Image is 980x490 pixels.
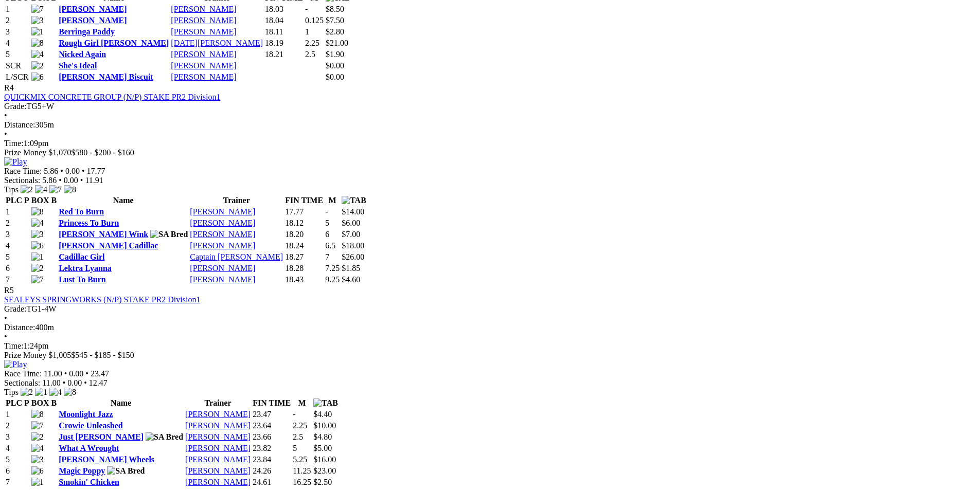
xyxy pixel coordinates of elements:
img: 8 [31,410,44,419]
th: M [292,398,312,408]
a: She's Ideal [59,61,97,70]
td: 18.21 [264,49,304,60]
img: 6 [31,466,44,476]
a: Smokin' Chicken [59,478,119,486]
img: 2 [21,388,33,397]
span: • [60,167,63,175]
img: 7 [31,275,44,284]
img: 4 [49,388,62,397]
span: $2.80 [326,27,344,36]
a: Princess To Burn [59,219,119,227]
td: 1 [5,409,30,420]
a: [PERSON_NAME] [171,50,236,59]
span: $23.00 [313,466,336,475]
span: Distance: [4,120,35,129]
span: • [63,378,66,387]
th: FIN TIME [252,398,291,408]
span: $18.00 [342,241,364,250]
span: $4.80 [313,432,332,441]
span: $4.60 [342,275,360,284]
img: 2 [31,264,44,273]
th: Trainer [189,195,283,206]
img: 8 [31,39,44,48]
a: [PERSON_NAME] [185,444,251,452]
text: 16.25 [293,478,311,486]
span: $21.00 [326,39,348,47]
td: 1 [5,207,30,217]
td: 23.66 [252,432,291,442]
span: $10.00 [313,421,336,430]
text: 7 [325,252,329,261]
span: 11.00 [44,369,62,378]
th: M [325,195,340,206]
text: - [293,410,295,419]
span: R5 [4,286,14,295]
div: 1:09pm [4,139,976,148]
td: 3 [5,27,30,37]
span: $0.00 [326,72,344,81]
td: 3 [5,432,30,442]
td: 3 [5,229,30,240]
td: 24.26 [252,466,291,476]
img: 8 [64,185,76,194]
img: 2 [21,185,33,194]
img: 6 [31,241,44,250]
td: 2 [5,218,30,228]
span: 0.00 [69,369,83,378]
span: 12.47 [89,378,108,387]
img: 3 [31,230,44,239]
td: 23.82 [252,443,291,453]
td: 18.43 [284,275,324,285]
a: SEALEYS SPRINGWORKS (N/P) STAKE PR2 Division1 [4,295,200,304]
a: [PERSON_NAME] [59,5,127,13]
a: Lust To Burn [59,275,106,284]
img: TAB [342,196,366,205]
td: 18.11 [264,27,304,37]
a: Captain [PERSON_NAME] [190,252,283,261]
img: 3 [31,455,44,464]
td: 6 [5,466,30,476]
img: 1 [31,27,44,37]
td: 4 [5,38,30,48]
a: Nicked Again [59,50,106,59]
div: Prize Money $1,005 [4,351,976,360]
span: BOX [31,196,49,205]
td: 1 [5,4,30,14]
span: 5.86 [44,167,58,175]
a: Berringa Paddy [59,27,115,36]
span: PLC [6,398,22,407]
td: 18.24 [284,241,324,251]
span: $14.00 [342,207,364,216]
text: 2.5 [293,432,303,441]
a: Cadillac Girl [59,252,104,261]
a: [DATE][PERSON_NAME] [171,39,263,47]
a: [PERSON_NAME] [171,16,236,25]
td: 4 [5,443,30,453]
a: [PERSON_NAME] [190,264,255,273]
a: [PERSON_NAME] [59,16,127,25]
img: 7 [31,5,44,14]
span: 11.00 [42,378,60,387]
a: [PERSON_NAME] Biscuit [59,72,153,81]
span: $0.00 [326,61,344,70]
span: PLC [6,196,22,205]
span: Grade: [4,304,27,313]
span: $1.85 [342,264,360,273]
span: $4.40 [313,410,332,419]
span: Grade: [4,102,27,111]
th: FIN TIME [284,195,324,206]
span: $580 - $200 - $160 [71,148,134,157]
td: 18.27 [284,252,324,262]
a: Crowie Unleashed [59,421,123,430]
span: 17.77 [87,167,105,175]
text: 6 [325,230,329,239]
a: Red To Burn [59,207,104,216]
td: 7 [5,275,30,285]
td: 24.61 [252,477,291,487]
img: TAB [313,398,338,408]
span: $545 - $185 - $150 [71,351,134,359]
span: $7.00 [342,230,360,239]
a: [PERSON_NAME] [171,27,236,36]
a: [PERSON_NAME] Cadillac [59,241,158,250]
span: P [24,196,29,205]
